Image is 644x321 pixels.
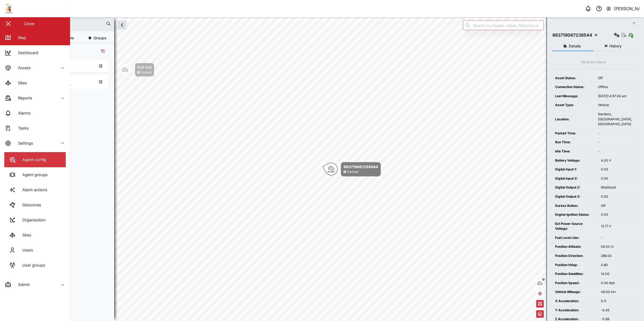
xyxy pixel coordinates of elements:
[4,243,66,258] a: Users
[14,110,31,116] div: Alarms
[601,176,632,181] div: 0.00
[14,95,32,101] div: Reports
[18,187,47,193] div: Alarm actions
[598,103,632,108] div: Vehicle
[601,185,632,190] div: Mobilized
[18,262,45,268] div: User groups
[463,20,544,30] input: Search by People, Asset, Geozone or Place
[555,308,595,313] div: Y Acceleration:
[24,21,34,27] div: Close
[555,212,595,217] div: Engine Ignition Status:
[555,94,593,99] div: Last Message:
[552,32,592,39] div: 863719067238544
[555,76,593,81] div: Asset Status:
[14,125,29,131] div: Tasks
[555,221,595,231] div: Ext Power Source Voltage:
[555,185,595,190] div: Digital Output 2:
[137,65,152,70] div: BHF 806
[14,140,33,146] div: Settings
[555,244,595,249] div: Position Altitude:
[555,158,595,163] div: Battery Voltage:
[601,224,632,229] div: 12.71 V
[4,167,66,182] a: Agent groups
[601,281,632,286] div: 0.00 Kph
[601,271,632,277] div: 14.00
[601,289,632,295] div: 49.00 km
[601,244,632,249] div: 54.00 m
[18,202,41,208] div: Geozones
[581,60,606,65] div: No Active Alarm
[601,194,632,199] div: 0.00
[555,194,595,199] div: Digital Output 3:
[119,63,154,77] div: Map marker
[555,235,595,240] div: Fuel Level Liter:
[4,212,66,228] a: Organisation
[4,228,66,243] a: Sites
[94,36,106,40] span: Groups
[14,80,27,86] div: Sites
[569,44,581,48] span: Details
[325,162,381,176] div: Map marker
[18,217,46,223] div: Organisation
[18,157,46,163] div: Agent config
[14,50,38,56] div: Dashboard
[598,112,632,127] div: Gordons, [GEOGRAPHIC_DATA], [GEOGRAPHIC_DATA]
[601,308,632,313] div: -0.45
[347,169,358,175] div: Parked
[555,117,593,122] div: Location:
[4,182,66,197] a: Alarm actions
[14,282,30,288] div: Admin
[598,131,632,136] div: -
[4,258,66,273] a: User groups
[598,149,632,154] div: -
[601,253,632,259] div: 288.00
[601,235,632,240] div: -
[555,281,595,286] div: Position Speed:
[18,172,48,178] div: Agent groups
[601,203,632,208] div: Off
[601,263,632,268] div: 0.80
[555,176,595,181] div: Digital Input 3:
[601,167,632,172] div: 0.00
[18,247,33,253] div: Users
[14,65,31,71] div: Assets
[4,152,66,167] a: Agent config
[555,167,595,172] div: Digital Input 1:
[555,289,595,295] div: Vehicle Mileage:
[555,263,595,268] div: Position Hdop:
[601,158,632,163] div: 4.00 V
[3,3,73,15] img: Main Logo
[555,299,595,304] div: X Acceleration:
[606,5,640,12] button: [PERSON_NAME]
[4,197,66,212] a: Geozones
[614,5,640,12] div: [PERSON_NAME]
[598,94,632,99] div: [DATE] 4:37:24 am
[141,70,152,75] div: Parked
[598,85,632,90] div: Offline
[555,140,593,145] div: Run Time:
[601,299,632,304] div: 0.11
[327,170,335,173] div: W 288°
[601,212,632,217] div: 0.00
[18,232,31,238] div: Sites
[598,140,632,145] div: -
[344,164,378,169] div: 863719067238544
[555,149,593,154] div: Idle Time:
[555,85,593,90] div: Connection Status:
[555,253,595,259] div: Position Direction:
[14,35,26,41] div: Map
[555,271,595,277] div: Position Satellites:
[555,203,595,208] div: Duress Button:
[598,76,632,81] div: Off
[555,103,593,108] div: Asset Type:
[555,131,593,136] div: Parked Time:
[609,44,622,48] span: History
